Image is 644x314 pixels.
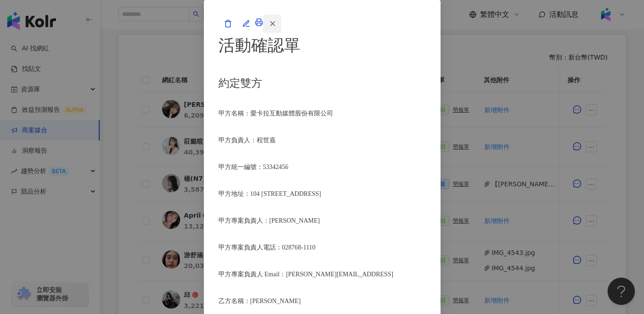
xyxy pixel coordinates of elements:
[218,137,276,144] span: 甲方負責人：程世嘉
[218,217,320,224] span: 甲方專案負責人：[PERSON_NAME]
[218,244,316,251] span: 甲方專案負責人電話：028768-1110
[218,36,300,55] span: 活動確認單
[218,271,394,278] span: 甲方專案負責人 Email：[PERSON_NAME][EMAIL_ADDRESS]
[218,298,301,304] span: 乙方名稱：[PERSON_NAME]
[218,110,333,117] span: 甲方名稱：愛卡拉互動媒體股份有限公司
[218,77,262,89] span: 約定雙方
[218,164,289,170] span: 甲方統一編號：53342456
[218,190,321,197] span: 甲方地址：104 [STREET_ADDRESS]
